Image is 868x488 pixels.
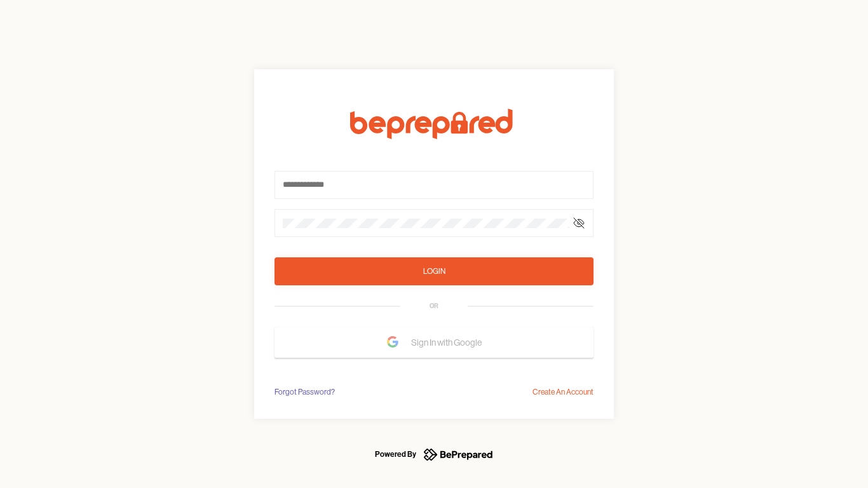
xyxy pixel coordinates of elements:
button: Login [275,257,593,285]
span: Sign In with Google [411,331,488,354]
div: Login [423,265,445,278]
div: Create An Account [532,386,593,398]
div: OR [430,301,438,311]
div: Forgot Password? [275,386,335,398]
button: Sign In with Google [275,327,593,358]
div: Powered By [375,447,416,462]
